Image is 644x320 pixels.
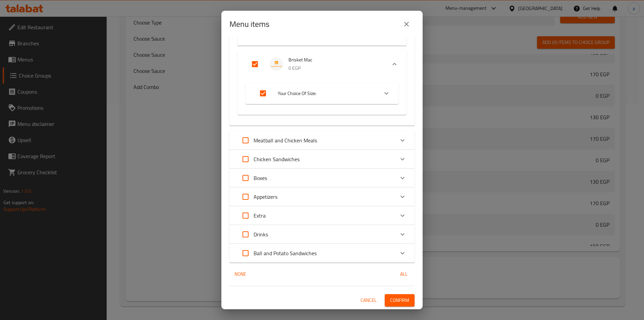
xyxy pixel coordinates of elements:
[254,155,300,163] p: Chicken Sandwiches
[229,244,415,263] div: Expand
[270,57,283,71] img: Brisket Mac
[278,89,373,98] span: Your Choice Of Size:
[237,51,407,77] div: Expand
[398,16,415,32] button: close
[288,64,381,73] p: 0 EGP
[229,225,415,244] div: Expand
[229,169,415,187] div: Expand
[229,268,251,280] button: None
[229,206,415,225] div: Expand
[393,268,415,280] button: All
[229,187,415,206] div: Expand
[288,56,381,64] span: Brisket Mac
[254,212,266,220] p: Extra
[396,270,412,278] span: All
[254,174,267,182] p: Boxes
[254,193,277,201] p: Appetizers
[229,150,415,169] div: Expand
[385,294,415,307] button: Confirm
[254,249,317,257] p: Ball and Potato Sandwiches
[229,131,415,150] div: Expand
[254,136,317,144] p: Meatball and Chicken Meals
[232,270,248,278] span: None
[390,296,409,305] span: Confirm
[229,19,269,30] h2: Menu items
[246,83,398,104] div: Expand
[237,77,407,115] div: Expand
[361,296,377,305] span: Cancel
[254,230,268,238] p: Drinks
[358,294,379,307] button: Cancel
